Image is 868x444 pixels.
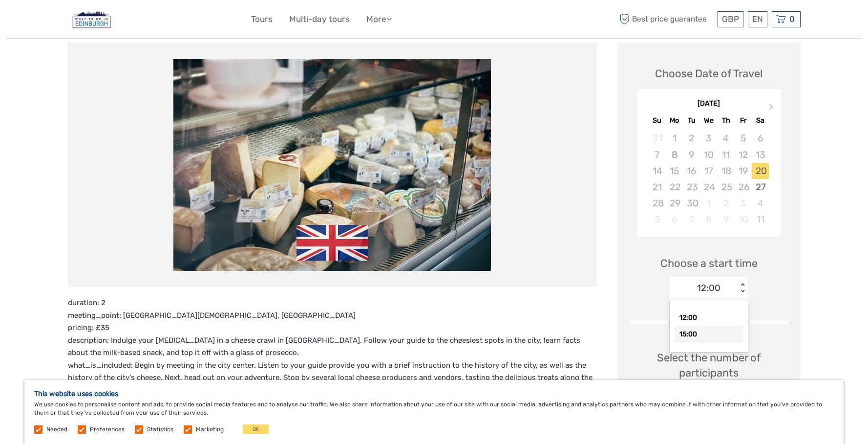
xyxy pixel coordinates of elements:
[243,424,269,434] button: OK
[683,163,700,179] div: Not available Tuesday, September 16th, 2025
[24,380,844,444] div: We use cookies to personalise content and ads, to provide social media features and to analyse ou...
[752,179,769,195] div: Choose Saturday, September 27th, 2025
[752,147,769,163] div: Not available Saturday, September 13th, 2025
[700,195,717,211] div: Not available Wednesday, October 1st, 2025
[735,211,752,227] div: Not available Friday, October 10th, 2025
[366,12,392,26] a: More
[788,14,796,24] span: 0
[764,101,780,117] button: Next Month
[173,59,491,271] img: e3a392b83de74a2fab2bef56ea09c0d0_main_slider.jpg
[675,326,743,343] div: 15:00
[718,179,735,195] div: Not available Thursday, September 25th, 2025
[683,211,700,227] div: Not available Tuesday, October 7th, 2025
[649,211,666,227] div: Not available Sunday, October 5th, 2025
[649,179,666,195] div: Not available Sunday, September 21st, 2025
[147,425,173,434] label: Statistics
[735,147,752,163] div: Not available Friday, September 12th, 2025
[655,66,762,81] div: Choose Date of Travel
[649,147,666,163] div: Not available Sunday, September 7th, 2025
[660,256,758,271] span: Choose a start time
[90,425,125,434] label: Preferences
[68,297,597,409] p: duration: 2 meeting_point: [GEOGRAPHIC_DATA][DEMOGRAPHIC_DATA], [GEOGRAPHIC_DATA] pricing: £35 de...
[700,211,717,227] div: Not available Wednesday, October 8th, 2025
[666,114,683,127] div: Mo
[718,163,735,179] div: Not available Thursday, September 18th, 2025
[752,114,769,127] div: Sa
[34,390,834,398] h5: This website uses cookies
[68,7,116,31] img: What to do in Edinburgh
[683,195,700,211] div: Not available Tuesday, September 30th, 2025
[735,130,752,146] div: Not available Friday, September 5th, 2025
[697,282,720,294] div: 12:00
[649,195,666,211] div: Not available Sunday, September 28th, 2025
[666,130,683,146] div: Not available Monday, September 1st, 2025
[196,425,224,434] label: Marketing
[14,17,110,25] p: We're away right now. Please check back later!
[675,310,743,326] div: 12:00
[683,147,700,163] div: Not available Tuesday, September 9th, 2025
[666,179,683,195] div: Not available Monday, September 22nd, 2025
[649,163,666,179] div: Not available Sunday, September 14th, 2025
[722,14,739,24] span: GBP
[649,114,666,127] div: Su
[752,195,769,211] div: Choose Saturday, October 4th, 2025
[718,114,735,127] div: Th
[735,163,752,179] div: Not available Friday, September 19th, 2025
[700,114,717,127] div: We
[683,179,700,195] div: Not available Tuesday, September 23rd, 2025
[251,12,273,26] a: Tours
[700,147,717,163] div: Not available Wednesday, September 10th, 2025
[683,130,700,146] div: Not available Tuesday, September 2nd, 2025
[735,179,752,195] div: Not available Friday, September 26th, 2025
[637,99,781,109] div: [DATE]
[666,147,683,163] div: Not available Monday, September 8th, 2025
[666,163,683,179] div: Not available Monday, September 15th, 2025
[739,283,747,293] div: < >
[718,130,735,146] div: Not available Thursday, September 4th, 2025
[752,130,769,146] div: Not available Saturday, September 6th, 2025
[649,130,666,146] div: Not available Sunday, August 31st, 2025
[112,15,124,27] button: Open LiveChat chat widget
[718,195,735,211] div: Not available Thursday, October 2nd, 2025
[617,11,715,27] span: Best price guarantee
[627,350,791,395] div: Select the number of participants
[700,163,717,179] div: Not available Wednesday, September 17th, 2025
[748,11,767,27] div: EN
[735,195,752,211] div: Not available Friday, October 3rd, 2025
[289,12,350,26] a: Multi-day tours
[718,211,735,227] div: Not available Thursday, October 9th, 2025
[683,114,700,127] div: Tu
[700,179,717,195] div: Not available Wednesday, September 24th, 2025
[752,211,769,227] div: Choose Saturday, October 11th, 2025
[700,130,717,146] div: Not available Wednesday, September 3rd, 2025
[735,114,752,127] div: Fr
[640,130,778,227] div: month 2025-09
[718,147,735,163] div: Not available Thursday, September 11th, 2025
[46,425,67,434] label: Needed
[752,163,769,179] div: Choose Saturday, September 20th, 2025
[666,195,683,211] div: Not available Monday, September 29th, 2025
[666,211,683,227] div: Not available Monday, October 6th, 2025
